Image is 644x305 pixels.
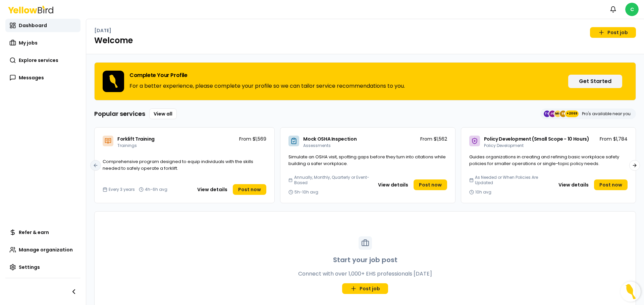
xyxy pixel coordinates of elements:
[599,181,622,188] span: Post now
[621,282,641,302] button: Open Resource Center
[419,181,442,188] span: Post now
[238,186,261,193] span: Post now
[117,136,155,142] span: Forklift Training
[109,187,135,192] span: Every 3 years
[94,62,636,100] div: Complete Your ProfileFor a better experience, please complete your profile so we can tailor servi...
[342,283,388,294] a: Post job
[484,143,524,148] span: Policy Development
[5,19,80,32] a: Dashboard
[568,75,622,88] button: Get Started
[469,154,619,167] span: Guides organizations in creating and refining basic workplace safety policies for smaller operati...
[19,264,40,271] span: Settings
[117,143,137,148] span: Trainings
[475,175,552,185] span: As Needed or When Policies Are Updated
[129,82,405,90] p: For a better experience, please complete your profile so we can tailor service recommendations to...
[294,175,371,185] span: Annually, Monthly, Quarterly or Event-Based
[374,179,412,190] button: View details
[145,187,167,192] span: 4h-6h avg
[239,136,266,142] p: From $1,569
[193,184,231,195] button: View details
[600,136,628,142] p: From $1,784
[414,179,447,190] a: Post now
[5,36,80,50] a: My jobs
[303,143,331,148] span: Assessments
[19,40,38,46] span: My jobs
[303,136,357,142] span: Mock OSHA Inspection
[94,27,111,34] p: [DATE]
[5,260,80,274] a: Settings
[94,109,145,119] h3: Popular services
[544,110,550,117] span: TC
[233,184,266,195] a: Post now
[554,179,593,190] button: View details
[19,229,49,236] span: Refer & earn
[420,136,447,142] p: From $1,562
[554,110,561,117] span: MH
[294,189,318,195] span: 5h-10h avg
[19,57,58,64] span: Explore services
[149,108,177,119] a: View all
[590,27,636,38] a: Post job
[475,189,491,195] span: 10h avg
[103,158,253,171] span: Comprehensive program designed to equip individuals with the skills needed to safely operate a fo...
[5,71,80,84] a: Messages
[5,54,80,67] a: Explore services
[298,270,432,278] p: Connect with over 1,000+ EHS professionals [DATE]
[19,246,73,253] span: Manage organization
[594,179,628,190] a: Post now
[5,243,80,256] a: Manage organization
[582,111,631,117] p: Pro's available near you
[484,136,589,142] span: Policy Development (Small Scope - 10 Hours)
[549,110,556,117] span: JG
[94,35,636,46] h1: Welcome
[129,73,405,78] h3: Complete Your Profile
[625,3,639,16] span: C
[19,22,47,29] span: Dashboard
[560,110,567,117] span: SE
[333,255,397,264] h3: Start your job post
[288,154,446,167] span: Simulate an OSHA visit, spotting gaps before they turn into citations while building a safer work...
[5,226,80,239] a: Refer & earn
[19,74,44,81] span: Messages
[567,110,577,117] span: +2069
